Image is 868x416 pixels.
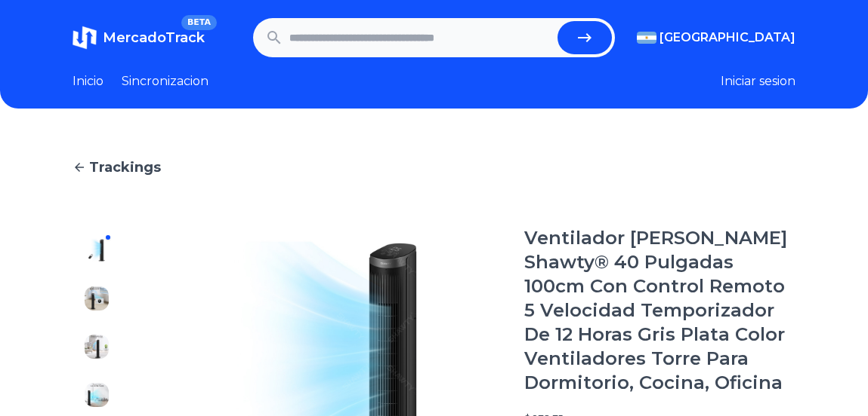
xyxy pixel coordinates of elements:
a: MercadoTrackBETA [73,26,205,50]
a: Sincronizacion [122,72,209,90]
button: [GEOGRAPHIC_DATA] [637,29,795,47]
img: Argentina [637,32,656,44]
img: Ventilador De Torre Shawty® 40 Pulgadas 100cm Con Control Remoto 5 Velocidad Temporizador De 12 H... [85,335,109,359]
a: Trackings [73,157,795,178]
span: BETA [181,15,217,30]
span: [GEOGRAPHIC_DATA] [659,29,795,47]
span: Trackings [89,157,161,178]
h1: Ventilador [PERSON_NAME] Shawty® 40 Pulgadas 100cm Con Control Remoto 5 Velocidad Temporizador De... [524,226,795,395]
button: Iniciar sesion [721,72,795,90]
a: Inicio [73,72,103,90]
img: Ventilador De Torre Shawty® 40 Pulgadas 100cm Con Control Remoto 5 Velocidad Temporizador De 12 H... [85,286,109,310]
img: Ventilador De Torre Shawty® 40 Pulgadas 100cm Con Control Remoto 5 Velocidad Temporizador De 12 H... [85,238,109,262]
img: MercadoTrack [73,26,97,50]
span: MercadoTrack [103,29,205,46]
img: Ventilador De Torre Shawty® 40 Pulgadas 100cm Con Control Remoto 5 Velocidad Temporizador De 12 H... [85,383,109,407]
